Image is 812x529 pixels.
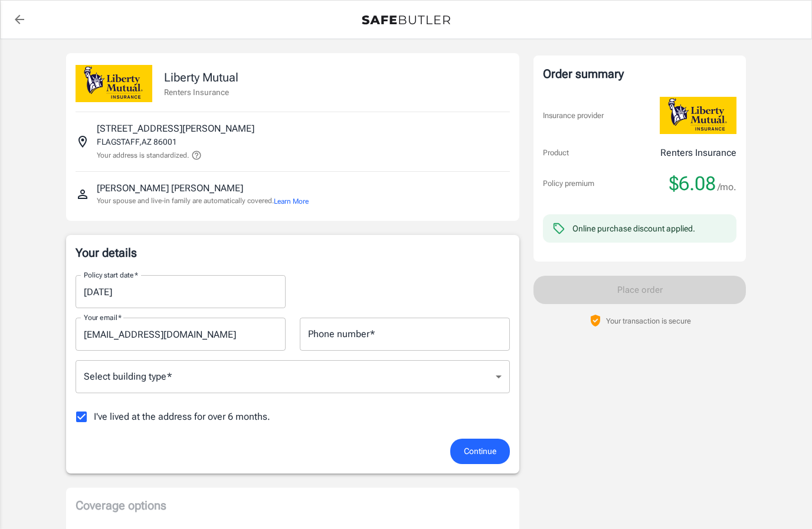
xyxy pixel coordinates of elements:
p: Renters Insurance [164,86,238,98]
input: Enter email [76,318,286,351]
svg: Insured person [76,187,90,201]
button: Learn More [274,196,309,207]
span: I've lived at the address for over 6 months. [94,410,270,424]
img: Back to quotes [362,15,450,25]
a: back to quotes [8,8,31,31]
p: Your spouse and live-in family are automatically covered. [97,195,309,207]
div: Order summary [543,65,736,83]
label: Policy start date [84,270,138,280]
p: Renters Insurance [660,146,736,160]
p: Liberty Mutual [164,68,238,86]
input: Choose date, selected date is Sep 11, 2025 [76,275,277,308]
span: Continue [464,444,496,459]
p: Product [543,147,569,159]
span: $6.08 [669,172,716,195]
img: Liberty Mutual [660,97,736,134]
p: FLAGSTAFF , AZ 86001 [97,136,177,148]
button: Continue [450,439,510,464]
p: [PERSON_NAME] [PERSON_NAME] [97,181,243,195]
p: Your details [76,244,510,261]
div: Online purchase discount applied. [572,223,695,234]
p: Policy premium [543,178,594,190]
input: Enter number [300,318,510,351]
p: Your address is standardized. [97,150,189,161]
span: /mo. [718,179,736,195]
svg: Insured address [76,135,90,149]
p: Insurance provider [543,110,604,122]
label: Your email [84,312,122,322]
p: Your transaction is secure [606,315,691,326]
p: [STREET_ADDRESS][PERSON_NAME] [97,122,254,136]
img: Liberty Mutual [76,65,152,102]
